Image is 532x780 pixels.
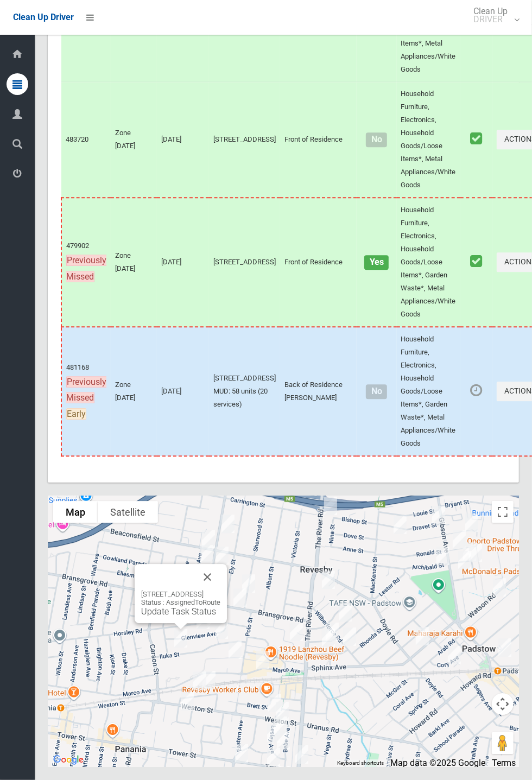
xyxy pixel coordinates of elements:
[280,82,357,198] td: Front of Residence
[397,327,460,456] td: Household Furniture, Electronics, Household Goods/Loose Items*, Garden Waste*, Metal Appliances/W...
[361,135,392,144] h4: Normal sized
[211,616,232,643] div: 18 Iluka Street, REVESBY NSW 2212<br>Status : AssignedToRoute<br><a href="/driver/booking/483633/...
[111,82,157,198] td: Zone [DATE]
[428,502,449,529] div: 3 Dravet Street, PADSTOW NSW 2211<br>Status : AssignedToRoute<br><a href="/driver/booking/483074/...
[361,258,392,267] h4: Oversized
[231,740,252,767] div: 57 Tower Street, REVESBY NSW 2212<br>Status : Collected<br><a href="/driver/booking/480135/comple...
[364,255,389,270] span: Yes
[397,198,460,327] td: Household Furniture, Electronics, Household Goods/Loose Items*, Garden Waste*, Metal Appliances/W...
[217,510,239,537] div: 77 Queen Street, REVESBY NSW 2212<br>Status : Collected<br><a href="/driver/booking/483295/comple...
[170,625,192,652] div: 56A/56 Iluka Street, REVESBY NSW 2212<br>Status : AssignedToRoute<br><a href="/driver/booking/482...
[53,501,98,523] button: Show street map
[273,727,294,754] div: 29 Lesley Avenue, REVESBY NSW 2212<br>Status : Collected<br><a href="/driver/booking/483003/compl...
[196,541,218,568] div: 11 Presland Avenue, REVESBY NSW 2212<br>Status : Collected<br><a href="/driver/booking/483720/com...
[229,584,251,611] div: 61 Bransgrove Road, REVESBY NSW 2212<br>Status : Collected<br><a href="/driver/booking/482793/com...
[489,574,510,601] div: 57 Watson Road, PADSTOW NSW 2211<br>Status : Collected<br><a href="/driver/booking/482803/complet...
[286,618,307,645] div: 32 Simmons Street, REVESBY NSW 2212<br>Status : Collected<br><a href="/driver/booking/482873/comp...
[492,732,514,754] button: Drag Pegman onto the map to open Street View
[454,547,476,574] div: 5 Libera Avenue, PADSTOW NSW 2211<br>Status : AssignedToRoute<br><a href="/driver/booking/480806/...
[209,327,280,456] td: [STREET_ADDRESS] MUD: 58 units (20 services)
[61,82,111,198] td: 483720
[209,198,280,327] td: [STREET_ADDRESS]
[366,384,387,399] span: No
[66,376,106,404] span: Previously Missed
[189,667,211,694] div: 38 Hendy Avenue, PANANIA NSW 2213<br>Status : Collected<br><a href="/driver/booking/481526/comple...
[339,623,360,650] div: 2 Flood Avenue, REVESBY NSW 2212<br>Status : Collected<br><a href="/driver/booking/482316/complet...
[473,15,508,23] small: DRIVER
[61,327,111,456] td: 481168
[263,720,284,747] div: 24 Lesley Avenue, REVESBY NSW 2212<br>Status : Collected<br><a href="/driver/booking/483793/compl...
[494,634,516,661] div: 47 Cahors Road, PADSTOW NSW 2211<br>Status : AssignedToRoute<br><a href="/driver/booking/482922/c...
[461,509,483,536] div: 11A Gwandalan Road, PADSTOW NSW 2211<br>Status : AssignedToRoute<br><a href="/driver/booking/4821...
[389,511,411,538] div: 44A Mackinnon Avenue, PADSTOW NSW 2211<br>Status : AssignedToRoute<br><a href="/driver/booking/48...
[468,7,518,23] span: Clean Up
[209,82,280,198] td: [STREET_ADDRESS]
[66,255,106,282] span: Previously Missed
[320,492,341,519] div: 33 The River Road, REVESBY NSW 2212<br>Status : Collected<br><a href="/driver/booking/482511/comp...
[459,538,480,565] div: 6 Beamish Street, PADSTOW NSW 2211<br>Status : AssignedToRoute<br><a href="/driver/booking/482951...
[66,408,86,420] span: Early
[263,744,284,771] div: 23 Tower Street, REVESBY NSW 2212<br>Status : Collected<br><a href="/driver/booking/482413/comple...
[334,599,356,626] div: 18 English Street, REVESBY NSW 2212<br>Status : AssignedToRoute<br><a href="/driver/booking/47540...
[238,570,259,597] div: 126 Sherwood Street, REVESBY NSW 2212<br>Status : Collected<br><a href="/driver/booking/483280/co...
[198,525,219,553] div: 79 Beaconsfield Street, REVESBY NSW 2212<br>Status : Collected<br><a href="/driver/booking/483116...
[271,697,293,725] div: 17 Weston Street, REVESBY NSW 2212<br>Status : Collected<br><a href="/driver/booking/482415/compl...
[321,618,343,645] div: 9 Buckley Avenue, REVESBY NSW 2212<br>Status : AssignedToRoute<br><a href="/driver/booking/483070...
[465,539,486,566] div: 12 Beamish Street, PADSTOW NSW 2211<br>Status : AssignedToRoute<br><a href="/driver/booking/47994...
[492,501,514,523] button: Toggle fullscreen view
[157,198,209,327] td: [DATE]
[252,646,274,674] div: 21 Marco Avenue, REVESBY NSW 2212<br>Status : AssignedToRoute<br><a href="/driver/booking/481168/...
[397,82,460,198] td: Household Furniture, Electronics, Household Goods/Loose Items*, Metal Appliances/White Goods
[98,501,158,523] button: Show satellite imagery
[194,564,220,590] button: Close
[444,642,465,669] div: 7 Cory Avenue, PADSTOW NSW 2211<br>Status : AssignedToRoute<br><a href="/driver/booking/482486/co...
[337,759,384,767] button: Keyboard shortcuts
[264,689,286,716] div: 26 Weston Street, REVESBY NSW 2212<br>Status : Collected<br><a href="/driver/booking/483648/compl...
[270,712,292,739] div: 13 Lesley Avenue, REVESBY NSW 2212<br>Status : Collected<br><a href="/driver/booking/482935/compl...
[111,327,157,456] td: Zone [DATE]
[411,623,433,650] div: 26 Sphinx Avenue, PADSTOW NSW 2211<br>Status : Collected<br><a href="/driver/booking/483644/compl...
[13,12,74,22] span: Clean Up Driver
[448,526,470,553] div: 1A Halcyon Avenue, PADSTOW NSW 2211<br>Status : AssignedToRoute<br><a href="/driver/booking/48380...
[224,636,246,663] div: 7A Robb Street, REVESBY NSW 2212<br>Status : AssignedToRoute<br><a href="/driver/booking/483754/c...
[141,590,220,617] div: [STREET_ADDRESS] Status : AssignedToRoute
[211,542,233,569] div: 101A Queen Street, REVESBY NSW 2212<br>Status : Collected<br><a href="/driver/booking/478197/comp...
[361,387,392,396] h4: Normal sized
[13,9,74,26] a: Clean Up Driver
[318,566,339,593] div: 8 Haddon Crescent, REVESBY NSW 2212<br>Status : AssignedToRoute<br><a href="/driver/booking/48307...
[470,254,482,268] i: Booking marked as collected.
[390,758,485,768] span: Map data ©2025 Google
[111,198,157,327] td: Zone [DATE]
[318,624,339,651] div: 20 Flood Avenue, REVESBY NSW 2212<br>Status : Collected<br><a href="/driver/booking/482815/comple...
[61,198,111,327] td: 479902
[470,383,482,397] i: Booking awaiting collection. Mark as collected or report issues to complete task.
[492,693,514,715] button: Map camera controls
[198,667,220,694] div: 30 Hendy Avenue, PANANIA NSW 2213<br>Status : Collected<br><a href="/driver/booking/482548/comple...
[157,327,209,456] td: [DATE]
[157,82,209,198] td: [DATE]
[291,741,313,768] div: 242 The River Road, REVESBY NSW 2212<br>Status : Collected<br><a href="/driver/booking/440915/com...
[50,753,86,767] img: Google
[176,688,198,715] div: 18 Hodgkinson Crescent, PANANIA NSW 2213<br>Status : Collected<br><a href="/driver/booking/477562...
[366,132,387,147] span: No
[50,753,86,767] a: Click to see this area on Google Maps
[470,131,482,145] i: Booking marked as collected.
[432,542,454,569] div: 7 Archibald Street, PADSTOW NSW 2211<br>Status : AssignedToRoute<br><a href="/driver/booking/4832...
[492,758,516,768] a: Terms (opens in new tab)
[280,198,357,327] td: Front of Residence
[280,327,357,456] td: Back of Residence [PERSON_NAME]
[141,606,216,617] a: Update Task Status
